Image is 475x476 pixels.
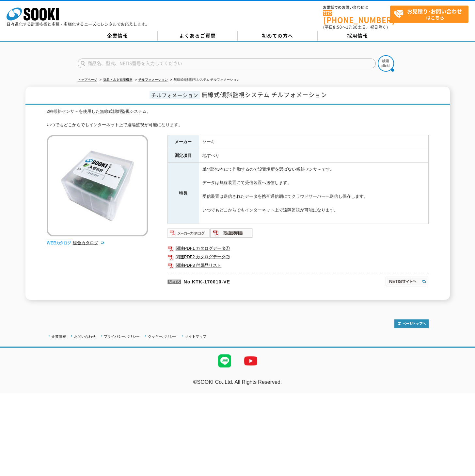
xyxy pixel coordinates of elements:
[167,149,199,163] th: 測定項目
[52,334,66,338] a: 企業情報
[47,108,429,128] div: 2軸傾斜センサ－を使用した無線式傾斜監視システム。 いつでもどこからでもインターネット上で遠隔監視が可能になります。
[104,334,140,338] a: プライバシーポリシー
[158,31,238,41] a: よくあるご質問
[167,244,429,253] a: 関連PDF1 カタログデータ①
[394,6,468,22] span: はこちら
[199,149,428,163] td: 地すべり
[238,31,318,41] a: 初めての方へ
[167,261,429,270] a: 関連PDF3 付属品リスト
[73,240,105,245] a: 総合カタログ
[238,348,264,374] img: YouTube
[7,22,150,26] p: 日々進化する計測技術と多種・多様化するニーズにレンタルでお応えします。
[323,10,390,24] a: [PHONE_NUMBER]
[148,334,177,338] a: クッキーポリシー
[394,319,429,328] img: トップページへ
[167,228,210,238] img: メーカーカタログ
[212,348,238,374] img: LINE
[450,386,475,392] a: テストMail
[150,91,200,99] span: チルフォメーション
[47,135,148,236] img: 無線式傾斜監視システム チルフォメーション
[390,6,468,23] a: お見積り･お問い合わせはこちら
[262,32,293,39] span: 初めての方へ
[318,31,398,41] a: 採用情報
[78,59,376,68] input: 商品名、型式、NETIS番号を入力してください
[167,162,199,224] th: 特長
[385,276,429,287] img: NETISサイトへ
[185,334,206,338] a: サイトマップ
[103,78,133,81] a: 気象・水文観測機器
[346,24,358,30] span: 17:30
[199,135,428,149] td: ソーキ
[167,135,199,149] th: メーカー
[167,253,429,261] a: 関連PDF2 カタログデータ②
[138,78,168,81] a: チルフォメーション
[167,273,322,289] p: No.KTK-170010-VE
[78,31,158,41] a: 企業情報
[167,232,210,237] a: メーカーカタログ
[169,76,240,83] li: 無線式傾斜監視システム チルフォメーション
[199,162,428,224] td: 単4電池3本にて作動するので設置場所を選ばない傾斜センサ－です。 データは無線装置にて受信装置へ送信します。 受信装置は送信されたデータを携帯通信網にてクラウドサーバーへ送信し保存します。 いつ...
[378,55,394,72] img: btn_search.png
[323,24,388,30] span: (平日 ～ 土日、祝日除く)
[210,228,253,238] img: 取扱説明書
[78,78,97,81] a: トップページ
[74,334,96,338] a: お問い合わせ
[407,7,462,15] strong: お見積り･お問い合わせ
[201,90,327,99] span: 無線式傾斜監視システム チルフォメーション
[323,6,390,9] span: お電話でのお問い合わせは
[333,24,342,30] span: 8:50
[47,240,71,246] img: webカタログ
[210,232,253,237] a: 取扱説明書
